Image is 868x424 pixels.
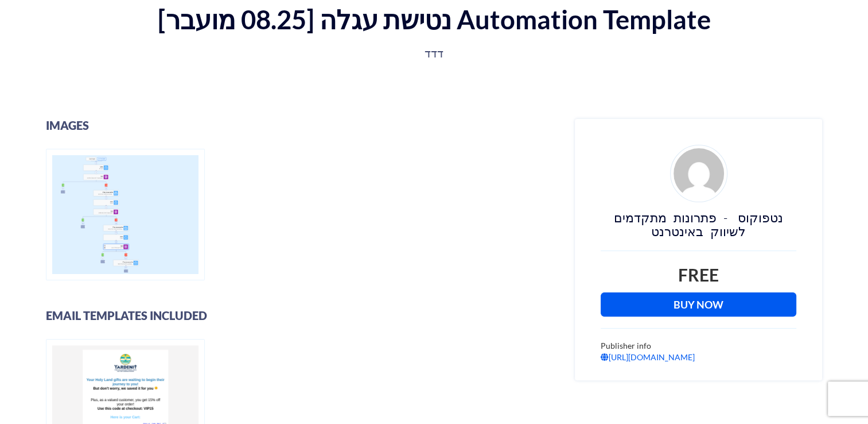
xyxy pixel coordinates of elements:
[46,309,558,322] h3: Email Templates Included
[670,145,727,202] img: d4fe36f24926ae2e6254bfc5557d6d03
[11,5,857,34] h1: נטישת עגלה [08.25 מועבר] Automation Template
[46,119,558,132] h3: images
[96,45,772,61] p: דדד
[601,341,651,350] span: Publisher info
[601,263,796,287] div: Free
[601,352,695,362] a: [URL][DOMAIN_NAME]
[601,292,796,317] a: Buy Now
[601,211,796,238] h3: נטפוקוס - פתרונות מתקדמים לשיווק באינטרנט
